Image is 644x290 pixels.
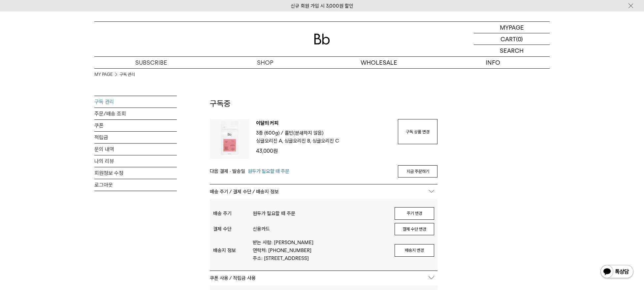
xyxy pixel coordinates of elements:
[500,33,516,45] p: CART
[213,247,253,253] div: 배송지 정보
[256,119,391,129] p: 이달의 커피
[256,137,339,145] p: 싱글오리진 A, 싱글오리진 B, 싱글오리진 C
[395,244,434,257] button: 배송지 변경
[94,120,177,131] a: 쿠폰
[314,34,330,45] img: 로고
[436,57,550,68] p: INFO
[94,108,177,119] a: 주문/배송 조회
[256,130,283,136] span: 3종 (600g) /
[94,179,177,191] a: 로그아웃
[210,167,245,175] span: 다음 결제 · 발송일
[213,210,253,216] div: 배송 주기
[94,144,177,155] a: 문의 내역
[256,147,391,155] p: 43,000
[291,3,353,9] a: 신규 회원 가입 시 3,000원 할인
[474,33,550,45] a: CART (0)
[94,155,177,167] a: 나의 리뷰
[516,33,523,45] p: (0)
[395,207,434,220] button: 주기 변경
[398,165,437,178] a: 지금 주문하기
[94,71,113,78] a: MY PAGE
[213,226,253,232] div: 결제 수단
[474,22,550,33] a: MYPAGE
[500,22,524,33] p: MYPAGE
[210,98,437,119] h2: 구독중
[94,96,177,108] a: 구독 관리
[210,119,249,159] img: 상품이미지
[94,132,177,143] a: 적립금
[210,184,437,199] p: 배송 주기 / 결제 수단 / 배송지 정보
[253,209,388,217] p: 원두가 필요할 때 주문
[253,246,388,254] p: 연락처: [PHONE_NUMBER]
[322,57,436,68] p: WHOLESALE
[253,254,388,262] p: 주소: [STREET_ADDRESS]
[395,223,434,236] button: 결제 수단 변경
[285,129,324,137] p: 홀빈(분쇄하지 않음)
[273,148,278,154] span: 원
[210,271,437,285] p: 쿠폰 사용 / 적립금 사용
[600,264,634,280] img: 카카오톡 채널 1:1 채팅 버튼
[253,239,388,246] p: 받는 사람: [PERSON_NAME]
[119,71,135,78] a: 구독 관리
[253,225,388,233] p: 신용카드
[208,57,322,68] a: SHOP
[248,167,289,175] span: 원두가 필요할 때 주문
[398,119,437,144] a: 구독 상품 변경
[94,167,177,179] a: 회원정보 수정
[94,57,208,68] a: SUBSCRIBE
[500,45,524,56] p: SEARCH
